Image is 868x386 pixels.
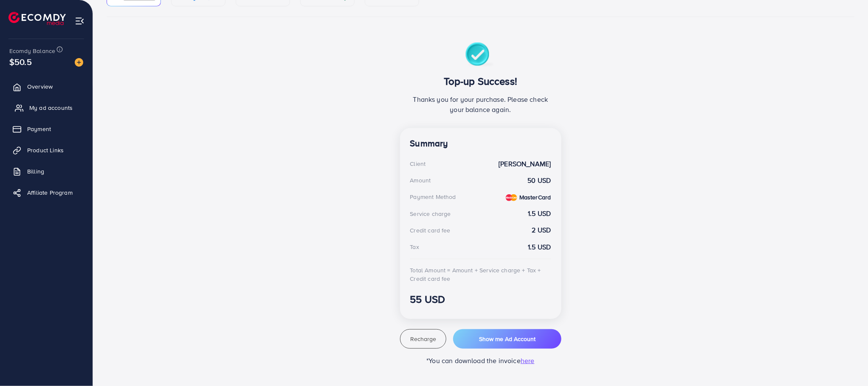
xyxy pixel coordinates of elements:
div: Client [410,159,426,168]
div: Tax [410,243,419,251]
span: Overview [27,82,53,91]
button: Recharge [400,329,447,349]
span: Affiliate Program [27,188,73,197]
span: $50.5 [9,56,32,68]
img: menu [75,16,85,26]
img: success [465,42,496,68]
p: Thanks you for your purchase. Please check your balance again. [410,94,551,115]
span: here [521,356,535,365]
button: Show me Ad Account [453,329,561,349]
a: Product Links [6,142,86,159]
strong: [PERSON_NAME] [499,159,551,169]
a: My ad accounts [6,99,86,116]
img: logo [8,12,66,25]
h3: 55 USD [410,293,551,305]
a: Affiliate Program [6,184,86,201]
span: Product Links [27,146,64,154]
h4: Summary [410,138,551,149]
div: Total Amount = Amount + Service charge + Tax + Credit card fee [410,266,551,283]
div: Payment Method [410,193,456,201]
iframe: Chat [832,348,862,380]
a: Billing [6,163,86,180]
strong: 2 USD [532,225,551,235]
span: Ecomdy Balance [9,47,55,55]
strong: 50 USD [528,176,551,185]
div: Credit card fee [410,226,451,235]
span: Recharge [410,335,436,343]
span: Billing [27,167,44,176]
strong: 1.5 USD [528,209,551,218]
strong: MasterCard [519,193,551,201]
div: Amount [410,176,431,185]
p: *You can download the invoice [400,355,561,366]
h3: Top-up Success! [410,75,551,87]
span: My ad accounts [29,103,73,112]
img: image [75,58,83,67]
img: credit [506,194,517,201]
a: Payment [6,120,86,137]
span: Payment [27,125,51,133]
strong: 1.5 USD [528,242,551,252]
div: Service charge [410,210,451,218]
span: Show me Ad Account [479,335,535,343]
a: Overview [6,78,86,95]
